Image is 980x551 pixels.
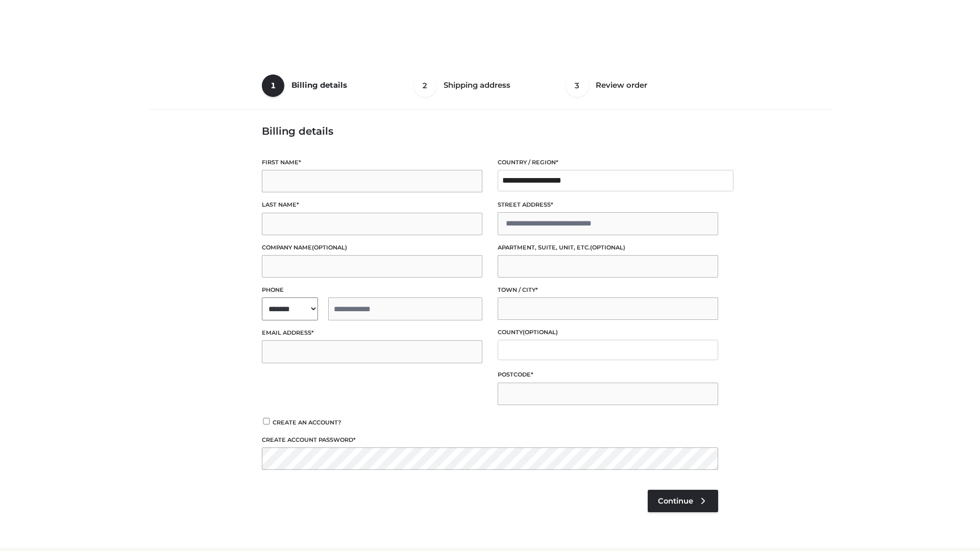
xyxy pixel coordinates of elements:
span: (optional) [590,244,625,251]
h3: Billing details [262,125,718,137]
span: Review order [596,80,647,90]
span: 1 [262,74,284,97]
span: Billing details [291,80,347,90]
label: Postcode [498,370,718,380]
label: County [498,328,718,337]
label: Phone [262,285,482,295]
label: Last name [262,200,482,210]
label: First name [262,158,482,167]
label: Apartment, suite, unit, etc. [498,243,718,253]
span: Continue [658,496,693,506]
span: 2 [414,74,436,97]
label: Country / Region [498,158,718,167]
span: (optional) [312,244,347,251]
label: Create account password [262,435,718,445]
span: Shipping address [444,80,510,90]
span: 3 [566,74,589,97]
span: (optional) [523,329,558,336]
label: Email address [262,328,482,338]
label: Street address [498,200,718,210]
input: Create an account? [262,418,271,424]
label: Town / City [498,285,718,295]
span: Create an account? [273,419,341,426]
a: Continue [648,490,718,512]
label: Company name [262,243,482,253]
